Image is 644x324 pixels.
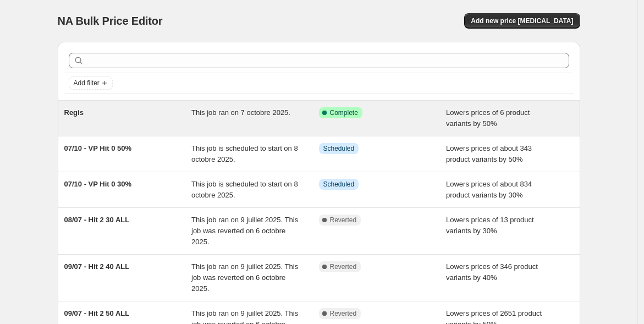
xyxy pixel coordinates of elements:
span: Lowers prices of 346 product variants by 40% [446,262,538,282]
span: Scheduled [323,180,355,189]
span: 07/10 - VP Hit 0 50% [64,144,132,152]
span: 07/10 - VP Hit 0 30% [64,180,132,188]
span: This job ran on 7 octobre 2025. [191,108,290,117]
span: Reverted [330,216,357,224]
button: Add new price [MEDICAL_DATA] [464,13,580,29]
span: This job is scheduled to start on 8 octobre 2025. [191,180,298,199]
span: Regis [64,108,84,117]
button: Add filter [69,76,113,90]
span: This job ran on 9 juillet 2025. This job was reverted on 6 octobre 2025. [191,262,298,293]
span: 09/07 - Hit 2 40 ALL [64,262,130,271]
span: 08/07 - Hit 2 30 ALL [64,216,130,224]
span: Scheduled [323,144,355,153]
span: Reverted [330,309,357,318]
span: This job ran on 9 juillet 2025. This job was reverted on 6 octobre 2025. [191,216,298,246]
span: This job is scheduled to start on 8 octobre 2025. [191,144,298,163]
span: NA Bulk Price Editor [58,15,163,27]
span: Lowers prices of 13 product variants by 30% [446,216,534,235]
span: Lowers prices of 6 product variants by 50% [446,108,530,128]
span: Lowers prices of about 834 product variants by 30% [446,180,532,199]
span: Complete [330,108,358,117]
span: Add filter [74,79,100,87]
span: Lowers prices of about 343 product variants by 50% [446,144,532,163]
span: Add new price [MEDICAL_DATA] [471,17,573,25]
span: Reverted [330,262,357,271]
span: 09/07 - Hit 2 50 ALL [64,309,130,317]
